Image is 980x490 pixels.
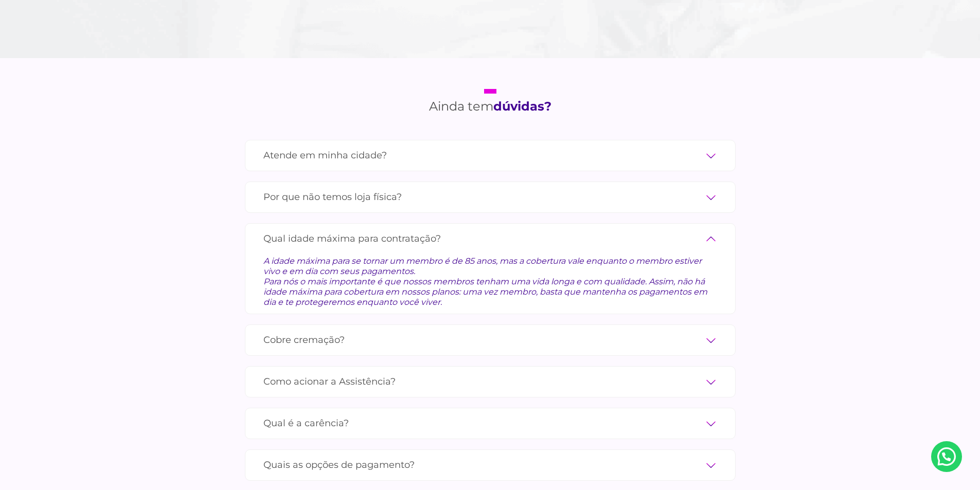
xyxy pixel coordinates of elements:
label: Qual idade máxima para contratação? [263,230,717,248]
a: Nosso Whatsapp [931,441,962,472]
label: Por que não temos loja física? [263,188,717,206]
label: Quais as opções de pagamento? [263,456,717,474]
strong: dúvidas? [493,99,551,114]
h2: Ainda tem [429,89,551,114]
label: Cobre cremação? [263,331,717,349]
label: Como acionar a Assistência? [263,373,717,391]
div: A idade máxima para se tornar um membro é de 85 anos, mas a cobertura vale enquanto o membro esti... [263,248,717,307]
label: Atende em minha cidade? [263,147,717,165]
label: Qual é a carência? [263,414,717,432]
